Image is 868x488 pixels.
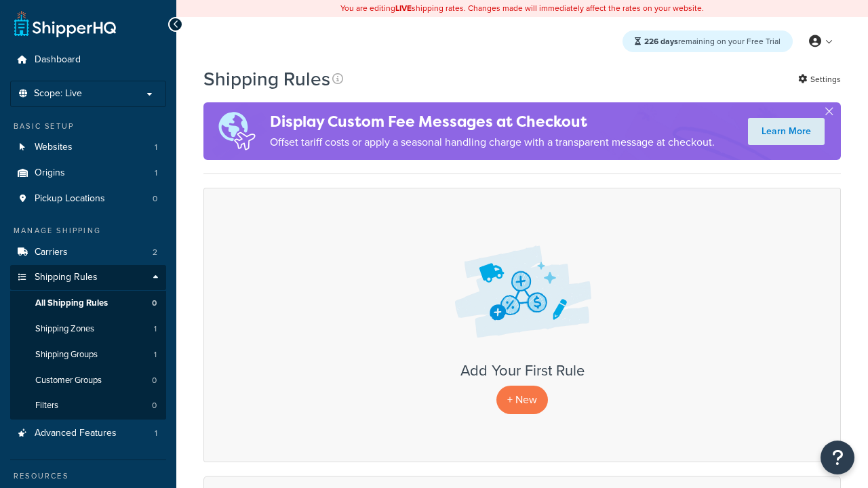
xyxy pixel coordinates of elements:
a: Shipping Rules [10,265,166,290]
li: Origins [10,161,166,186]
li: Websites [10,135,166,160]
span: Origins [35,167,65,179]
span: 0 [152,400,157,411]
li: Carriers [10,240,166,265]
img: duties-banner-06bc72dcb5fe05cb3f9472aba00be2ae8eb53ab6f0d8bb03d382ba314ac3c341.png [203,102,270,160]
span: 2 [153,247,157,258]
a: All Shipping Rules 0 [10,291,166,316]
span: Scope: Live [34,88,82,100]
a: Advanced Features 1 [10,421,166,446]
span: 0 [152,298,157,309]
h3: Add Your First Rule [218,363,827,379]
a: Carriers 2 [10,240,166,265]
li: Advanced Features [10,421,166,446]
span: Shipping Zones [35,323,94,335]
span: Pickup Locations [35,193,105,205]
span: 1 [154,323,157,335]
button: Open Resource Center [821,441,854,474]
li: Shipping Rules [10,265,166,420]
a: ShipperHQ Home [14,10,116,37]
a: Learn More [748,118,825,145]
a: Pickup Locations 0 [10,186,166,211]
div: Manage Shipping [10,225,166,237]
a: Settings [798,70,841,89]
a: Origins 1 [10,161,166,186]
a: Dashboard [10,47,166,73]
div: Basic Setup [10,121,166,132]
span: 1 [155,167,157,179]
a: Shipping Zones 1 [10,317,166,342]
span: 1 [155,428,157,439]
span: Customer Groups [35,375,102,386]
span: Websites [35,142,73,153]
span: 0 [152,375,157,386]
span: All Shipping Rules [35,298,108,309]
span: Shipping Groups [35,349,98,361]
li: Filters [10,393,166,418]
h1: Shipping Rules [203,66,330,92]
span: Carriers [35,247,68,258]
span: 0 [153,193,157,205]
span: Advanced Features [35,428,117,439]
span: 1 [155,142,157,153]
p: + New [496,386,548,413]
span: Filters [35,400,58,411]
p: Offset tariff costs or apply a seasonal handling charge with a transparent message at checkout. [270,133,715,152]
li: Shipping Groups [10,342,166,367]
span: Shipping Rules [35,272,98,283]
li: All Shipping Rules [10,291,166,316]
li: Pickup Locations [10,186,166,211]
strong: 226 days [644,35,678,47]
a: Websites 1 [10,135,166,160]
a: Shipping Groups 1 [10,342,166,367]
a: Filters 0 [10,393,166,418]
div: remaining on your Free Trial [623,30,793,52]
a: Customer Groups 0 [10,368,166,393]
li: Customer Groups [10,368,166,393]
li: Shipping Zones [10,317,166,342]
h4: Display Custom Fee Messages at Checkout [270,110,715,133]
span: Dashboard [35,54,81,66]
span: 1 [154,349,157,361]
b: LIVE [395,2,412,14]
div: Resources [10,470,166,482]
